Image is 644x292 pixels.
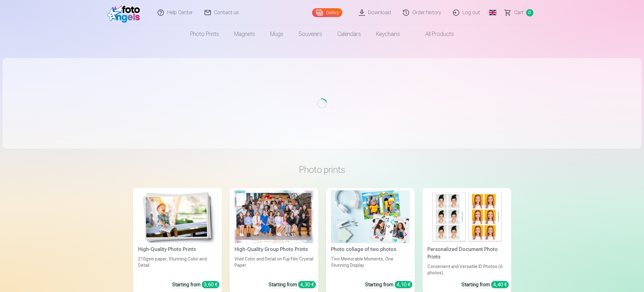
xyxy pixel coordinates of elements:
[365,281,412,289] div: Starting from
[526,9,533,16] span: 0
[232,256,316,276] div: Vivid Color and Detail on Fuji Film Crystal Paper
[425,263,509,276] div: Convenient and Versatile ID Photos (6 photos)
[183,25,227,43] a: Photo prints
[138,190,217,243] img: High-Quality Photo Prints
[232,246,316,253] div: High-Quality Group Photo Prints
[328,256,412,276] div: Two Memorable Moments, One Stunning Display
[136,246,219,253] div: High-Quality Photo Prints
[312,8,342,17] a: Gallery
[291,25,330,43] a: Souvenirs
[425,246,509,261] div: Personalized Document Photo Prints
[330,25,368,43] a: Calendars
[427,190,506,243] img: Personalized Document Photo Prints
[368,25,408,43] a: Keychains
[138,164,506,175] h3: Photo prints
[227,25,263,43] a: Magnets
[408,25,461,43] a: All products
[269,281,316,289] div: Starting from
[172,281,219,289] div: Starting from
[331,190,410,243] img: Photo collage of two photos
[395,281,412,288] div: 4,10 €
[136,256,219,276] div: 210gsm paper, Stunning Color and Detail
[107,3,143,23] img: /fa1
[328,246,412,253] div: Photo collage of two photos
[202,281,219,288] div: 3,60 €
[491,281,509,288] div: 4,40 €
[461,281,509,289] div: Starting from
[514,9,524,16] span: Сart
[263,25,291,43] a: Mugs
[298,281,316,288] div: 4,30 €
